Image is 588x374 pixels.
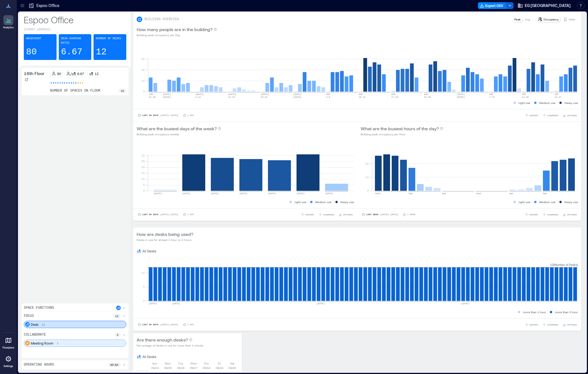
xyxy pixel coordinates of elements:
[567,213,577,216] span: OPTIONS
[203,366,210,370] p: 09/18
[337,212,354,217] button: OPTIONS
[564,200,578,204] p: Heavy use
[211,192,219,195] text: [DATE]
[95,71,99,76] p: 12
[509,192,514,195] text: 4pm
[524,322,539,327] button: EXPORT
[137,238,193,242] p: Desks in use for at least 1 hour vs 3 hours
[187,114,194,117] p: 1 Day
[555,310,578,314] p: more than 3 hour
[141,57,145,61] tspan: 30
[154,192,162,195] text: [DATE]
[542,212,559,217] button: COMPARE
[365,162,369,165] tspan: 20
[555,96,561,98] text: 21-27
[519,101,530,105] p: Light use
[543,192,547,195] text: 8pm
[149,302,157,305] text: [DATE]
[24,363,54,367] p: Operating Hours
[424,96,431,98] text: 24-30
[305,213,314,216] span: EXPORT
[564,101,578,105] p: Heavy use
[391,93,396,96] text: AUG
[195,96,201,98] text: 6-12
[542,113,559,118] button: COMPARE
[141,165,145,169] tspan: 20
[340,200,354,204] p: Heavy use
[461,302,470,305] text: [DATE]
[555,93,559,96] text: SEP
[315,200,332,204] p: Medium use
[2,352,15,370] a: Settings
[326,96,330,98] text: 3-9
[457,93,465,96] text: [DATE]
[514,17,521,22] p: Peak
[230,361,234,366] p: Sat
[547,114,558,117] span: COMPARE
[218,361,221,366] p: Fri
[561,322,578,327] button: OPTIONS
[163,93,171,96] text: [DATE]
[96,36,121,41] p: Number of Desks
[318,212,335,217] button: COMPARE
[1,334,16,351] a: Floorplans
[149,96,155,98] text: 22-28
[361,125,439,132] p: What are the busiest hours of the day?
[177,366,185,370] p: 09/16
[165,361,171,366] p: Mon
[519,200,530,204] p: Light use
[142,354,156,359] p: All Desks
[24,27,126,32] p: [STREET_ADDRESS]
[391,96,398,98] text: 17-23
[297,192,305,195] text: [DATE]
[121,89,124,93] p: 15
[57,341,59,345] p: 3
[141,271,145,274] tspan: 10
[343,213,353,216] span: OPTIONS
[547,213,558,216] span: COMPARE
[261,96,267,98] text: 20-26
[228,96,235,98] text: 13-19
[137,322,179,327] button: Last 90 Days |[DATE]-[DATE]
[228,366,236,370] p: 09/20
[143,183,145,186] tspan: 5
[24,333,46,337] p: collaborate
[190,361,197,366] p: Wed
[525,17,530,22] p: Avg
[524,212,539,217] button: EXPORT
[359,93,363,96] text: AUG
[529,323,538,326] span: EXPORT
[529,114,538,117] span: EXPORT
[3,26,14,29] p: Analytics
[293,96,302,98] text: [DATE]
[164,366,172,370] p: 09/15
[190,366,197,370] p: 09/17
[539,101,556,105] p: Medium use
[1,13,15,31] a: Analytics
[24,14,126,25] p: Espoo Office
[361,132,443,136] p: Building peak occupancy per Hour
[239,192,248,195] text: [DATE]
[24,314,34,318] p: focus
[143,285,145,288] tspan: 5
[31,322,38,327] p: Desk
[137,26,213,33] p: How many people are in the building?
[141,171,145,175] tspan: 15
[522,96,529,98] text: 14-20
[96,47,106,58] p: 12
[325,192,333,195] text: [DATE]
[137,113,179,118] button: Last 90 Days |[DATE]-[DATE]
[24,306,54,310] p: Space Functions
[110,363,118,367] p: 6p - 8a
[141,159,145,163] tspan: 25
[409,192,413,195] text: 4am
[178,361,183,366] p: Tue
[141,177,145,180] tspan: 10
[57,71,61,76] p: 80
[141,68,145,71] tspan: 20
[228,93,236,96] text: [DATE]
[26,47,37,58] p: 80
[137,343,203,348] p: Percentage of desks in use for more than 1 minute
[300,212,315,217] button: EXPORT
[293,93,302,96] text: [DATE]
